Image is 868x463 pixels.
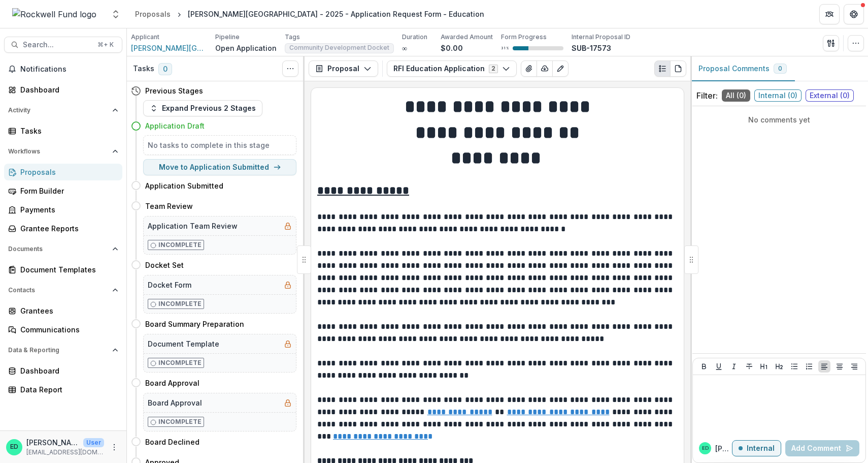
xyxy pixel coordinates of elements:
p: Tags [285,33,300,42]
p: No comments yet [696,114,862,125]
p: Incomplete [158,240,202,250]
div: Dashboard [20,84,114,95]
button: Align Right [848,360,860,373]
span: 0 [158,63,172,75]
p: Filter: [696,89,718,102]
button: Get Help [844,4,864,24]
span: Internal ( 0 ) [754,89,802,102]
div: Proposals [135,9,171,19]
button: Open Documents [4,241,122,257]
div: Payments [20,204,114,215]
p: SUB-17573 [572,43,611,53]
button: Open entity switcher [109,4,123,24]
span: External ( 0 ) [806,89,854,102]
span: Community Development Docket [289,44,389,51]
div: Grantees [20,305,114,316]
span: Contacts [8,287,108,294]
button: Expand Previous 2 Stages [143,100,262,116]
a: Dashboard [4,81,122,98]
div: Estevan D. Delgado [10,444,18,450]
h4: Board Summary Preparation [145,319,244,329]
h4: Application Draft [145,120,205,131]
button: Bullet List [788,360,800,373]
div: Dashboard [20,365,114,376]
h4: Team Review [145,201,193,211]
img: Rockwell Fund logo [12,8,96,20]
button: Internal [732,440,781,456]
button: Notifications [4,61,122,77]
button: Partners [819,4,840,24]
p: Duration [402,33,427,42]
div: Proposals [20,167,114,177]
p: 31 % [501,45,509,52]
a: Data Report [4,381,122,398]
div: Estevan D. Delgado [702,446,709,451]
h5: Board Approval [148,397,202,408]
button: Proposal Comments [690,56,795,81]
h5: Application Team Review [148,221,238,231]
button: Align Left [818,360,830,373]
button: Italicize [728,360,740,373]
div: [PERSON_NAME][GEOGRAPHIC_DATA] - 2025 - Application Request Form - Education [188,9,484,19]
p: [PERSON_NAME] D [715,443,732,454]
button: Align Center [833,360,846,373]
button: Open Workflows [4,143,122,160]
span: Workflows [8,148,108,155]
button: Open Data & Reporting [4,342,122,358]
button: Underline [713,360,725,373]
button: PDF view [670,60,686,77]
button: Heading 1 [758,360,770,373]
p: Internal Proposal ID [572,33,630,42]
button: Plaintext view [654,60,671,77]
p: [PERSON_NAME] [26,437,79,448]
p: [EMAIL_ADDRESS][DOMAIN_NAME] [26,448,104,457]
div: Document Templates [20,264,114,275]
button: Bold [698,360,710,373]
p: Form Progress [501,33,547,42]
button: Heading 2 [773,360,785,373]
p: Open Application [215,43,277,53]
a: Grantees [4,302,122,319]
span: Data & Reporting [8,347,108,354]
div: ⌘ + K [95,39,116,50]
p: Internal [747,444,775,453]
button: Open Activity [4,102,122,118]
a: Proposals [131,7,175,21]
h3: Tasks [133,65,154,73]
p: Pipeline [215,33,240,42]
a: Dashboard [4,362,122,379]
span: Search... [23,41,91,49]
p: Incomplete [158,417,202,426]
h5: Document Template [148,338,219,349]
div: Communications [20,324,114,335]
button: Edit as form [552,60,569,77]
span: All ( 0 ) [722,89,750,102]
button: Strike [743,360,755,373]
button: View Attached Files [521,60,537,77]
button: Toggle View Cancelled Tasks [282,60,298,77]
a: [PERSON_NAME][GEOGRAPHIC_DATA] [131,43,207,53]
a: Tasks [4,122,122,139]
h4: Application Submitted [145,180,223,191]
p: User [83,438,104,447]
button: Add Comment [785,440,859,456]
nav: breadcrumb [131,7,488,21]
span: Documents [8,245,108,253]
button: Proposal [309,60,378,77]
a: Grantee Reports [4,220,122,237]
h5: No tasks to complete in this stage [148,140,292,150]
button: RFI Education Application2 [387,60,517,77]
a: Payments [4,201,122,218]
span: 0 [778,65,782,72]
h5: Docket Form [148,280,191,290]
div: Tasks [20,126,114,136]
div: Form Builder [20,186,114,196]
button: Open Contacts [4,282,122,298]
p: Incomplete [158,358,202,367]
a: Proposals [4,164,122,180]
p: Incomplete [158,299,202,308]
p: ∞ [402,43,407,53]
button: Ordered List [803,360,815,373]
a: Form Builder [4,182,122,199]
